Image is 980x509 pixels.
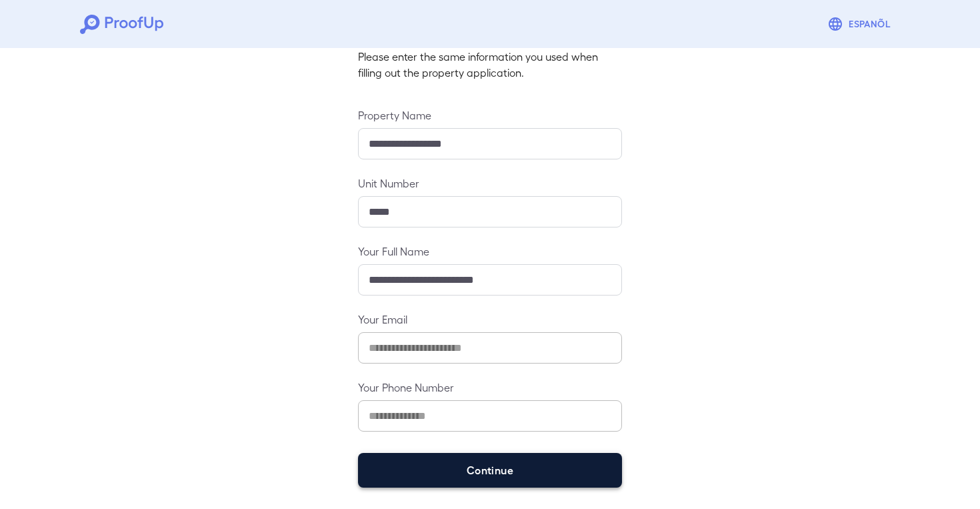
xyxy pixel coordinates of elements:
[358,175,622,191] label: Unit Number
[358,107,622,123] label: Property Name
[358,453,622,488] button: Continue
[358,312,622,327] label: Your Email
[358,243,622,259] label: Your Full Name
[358,380,622,395] label: Your Phone Number
[822,11,900,37] button: Espanõl
[358,49,622,81] p: Please enter the same information you used when filling out the property application.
